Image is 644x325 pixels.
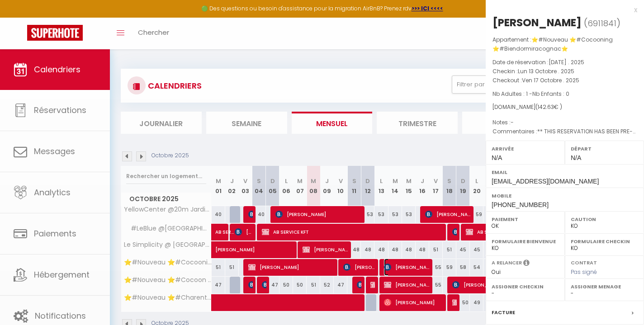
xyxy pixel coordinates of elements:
[571,268,597,276] span: Pas signé
[492,76,637,85] p: Checkout :
[518,67,574,75] span: Lun 13 Octobre . 2025
[492,154,502,161] span: N/A
[492,201,549,208] span: [PHONE_NUMBER]
[584,17,620,29] span: ( )
[571,154,581,161] span: N/A
[549,58,584,66] span: [DATE] . 2025
[492,308,515,317] label: Facture
[486,5,637,15] div: x
[492,259,522,267] label: A relancer
[538,103,554,111] span: 142.63
[492,215,559,224] label: Paiement
[492,191,638,200] label: Mobile
[492,58,637,67] p: Date de réservation :
[492,67,637,76] p: Checkin :
[492,36,613,52] span: ⭐️#Nouveau ⭐️#Cocooning ⭐️#Biendormiracognac⭐️
[571,237,638,246] label: Formulaire Checkin
[511,118,514,126] span: -
[523,259,530,269] i: Sélectionner OUI si vous souhaiter envoyer les séquences de messages post-checkout
[492,144,559,153] label: Arrivée
[492,168,638,177] label: Email
[492,118,637,127] p: Notes :
[492,103,637,112] div: [DOMAIN_NAME]
[492,35,637,53] p: Appartement :
[492,15,582,30] div: [PERSON_NAME]
[492,237,559,246] label: Formulaire Bienvenue
[571,259,597,265] label: Contrat
[571,282,638,291] label: Assigner Menage
[492,282,559,291] label: Assigner Checkin
[571,215,638,224] label: Caution
[492,127,637,136] p: Commentaires :
[492,90,569,98] span: Nb Adultes : 1 -
[571,144,638,153] label: Départ
[587,18,616,29] span: 6911841
[535,103,562,111] span: ( € )
[492,178,599,185] span: [EMAIL_ADDRESS][DOMAIN_NAME]
[532,90,569,98] span: Nb Enfants : 0
[522,76,579,84] span: Ven 17 Octobre . 2025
